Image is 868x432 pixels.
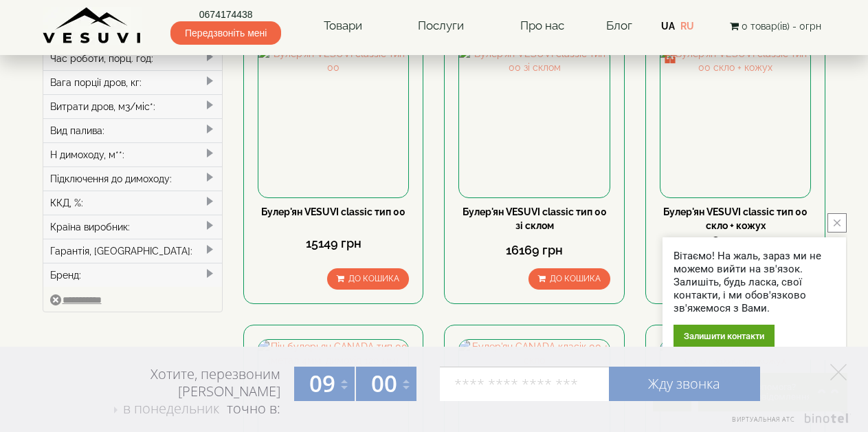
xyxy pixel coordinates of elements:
div: 17299 грн [660,250,811,268]
div: ККД, %: [43,191,223,215]
button: close button [827,213,847,233]
div: Витрати дров, м3/міс*: [43,94,223,118]
div: 18949 грн [660,233,811,250]
div: Вид палива: [43,118,223,142]
span: 0 товар(ів) - 0грн [742,21,821,32]
img: gift [663,50,677,63]
span: Передзвоніть мені [170,21,281,45]
img: Булер'ян VESUVI classic тип 00 [258,47,408,197]
a: Элемент управления [724,413,851,432]
a: 0674174438 [170,8,281,21]
a: UA [661,21,675,32]
span: До кошика [550,274,601,283]
div: Хотите, перезвоним [PERSON_NAME] точно в: [98,365,280,419]
span: 09 [309,368,335,399]
img: Булер'ян VESUVI classic тип 00 скло + кожух [660,47,810,197]
a: RU [680,21,694,32]
img: Булер'ян VESUVI classic тип 00 зі склом [459,47,609,197]
div: Залишити контакти [674,325,775,347]
div: Бренд: [43,263,223,287]
a: Послуги [404,10,478,42]
a: Блог [606,19,632,32]
a: Жду звонка [609,367,760,401]
a: Булер'ян VESUVI classic тип 00 скло + кожух [663,206,808,231]
span: 00 [371,368,397,399]
span: До кошика [348,274,399,283]
div: Країна виробник: [43,215,223,239]
div: H димоходу, м**: [43,142,223,166]
div: 15149 грн [258,235,409,252]
div: 16169 грн [458,241,610,259]
button: До кошика [327,268,409,290]
span: в понедельник [123,399,219,418]
a: Булер'ян VESUVI classic тип 00 [261,206,405,217]
a: Элемент управления [830,364,847,380]
a: Булер'ян VESUVI classic тип 00 зі склом [463,206,607,231]
div: Вітаємо! На жаль, зараз ми не можемо вийти на зв'язок. Залишіть, будь ласка, свої контакти, і ми ... [674,250,835,315]
div: Вага порції дров, кг: [43,70,223,94]
img: Завод VESUVI [43,7,142,45]
a: Товари [310,10,376,42]
a: Про нас [507,10,578,42]
div: Підключення до димоходу: [43,166,223,191]
button: До кошика [528,268,610,290]
div: Час роботи, порц. год: [43,46,223,70]
div: Гарантія, [GEOGRAPHIC_DATA]: [43,239,223,263]
button: 0 товар(ів) - 0грн [726,19,825,34]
